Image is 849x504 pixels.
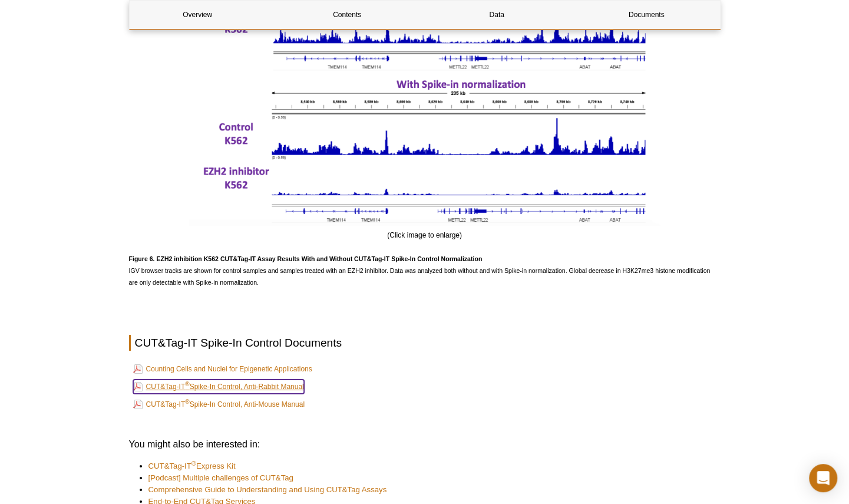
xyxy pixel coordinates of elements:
a: CUT&Tag-IT®Spike-In Control, Anti-Rabbit Manual [133,380,304,394]
a: Contents [279,1,415,29]
a: Data [429,1,565,29]
sup: ® [191,460,196,467]
h2: CUT&Tag-IT Spike-In Control Documents [129,335,721,351]
sup: ® [185,398,189,405]
a: [Podcast] Multiple challenges of CUT&Tag [148,472,293,484]
a: CUT&Tag-IT®Spike-In Control, Anti-Mouse Manual [133,397,305,411]
sup: ® [185,381,189,387]
div: Open Intercom Messenger [809,464,837,492]
a: Comprehensive Guide to Understanding and Using CUT&Tag Assays [148,484,387,496]
a: Documents [579,1,715,29]
a: CUT&Tag-IT®Express Kit [148,460,236,472]
a: Counting Cells and Nuclei for Epigenetic Applications [133,362,312,376]
a: Overview [130,1,266,29]
strong: Figure 6. EZH2 inhibition K562 CUT&Tag-IT Assay Results With and Without CUT&Tag-IT Spike-In Cont... [129,255,483,262]
span: IGV browser tracks are shown for control samples and samples treated with an EZH2 inhibitor. Data... [129,255,711,286]
h3: You might also be interested in: [129,437,721,452]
